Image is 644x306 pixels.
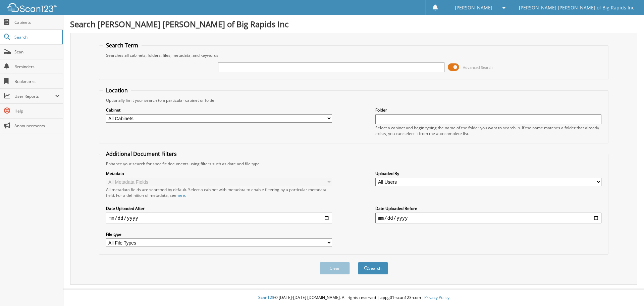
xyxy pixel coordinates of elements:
div: All metadata fields are searched by default. Select a cabinet with metadata to enable filtering b... [106,187,332,198]
label: Date Uploaded After [106,206,332,211]
legend: Search Term [103,42,142,49]
h1: Search [PERSON_NAME] [PERSON_NAME] of Big Rapids Inc [70,18,637,30]
span: Bookmarks [14,79,60,84]
span: Announcements [14,123,60,129]
span: Advanced Search [463,65,493,70]
div: Optionally limit your search to a particular cabinet or folder [103,97,605,103]
span: Scan [14,49,60,55]
span: Reminders [14,64,60,70]
span: [PERSON_NAME] [PERSON_NAME] of Big Rapids Inc [519,6,634,10]
a: Privacy Policy [424,295,449,300]
div: Searches all cabinets, folders, files, metadata, and keywords [103,52,605,58]
label: Uploaded By [375,171,601,176]
div: © [DATE]-[DATE] [DOMAIN_NAME]. All rights reserved | appg01-scan123-com | [63,290,644,306]
img: scan123-logo-white.svg [7,3,57,12]
button: Clear [320,262,350,274]
span: Help [14,108,60,114]
label: Metadata [106,171,332,176]
a: here [176,192,185,198]
span: Cabinets [14,19,60,25]
span: Scan123 [258,295,274,300]
label: File type [106,231,332,237]
span: [PERSON_NAME] [455,6,492,10]
span: User Reports [14,93,55,99]
legend: Additional Document Filters [103,150,180,158]
input: end [375,213,601,223]
legend: Location [103,87,131,94]
span: Search [14,34,59,40]
label: Folder [375,107,601,113]
label: Cabinet [106,107,332,113]
div: Select a cabinet and begin typing the name of the folder you want to search in. If the name match... [375,125,601,136]
input: start [106,213,332,223]
label: Date Uploaded Before [375,206,601,211]
div: Enhance your search for specific documents using filters such as date and file type. [103,161,605,167]
button: Search [358,262,388,274]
